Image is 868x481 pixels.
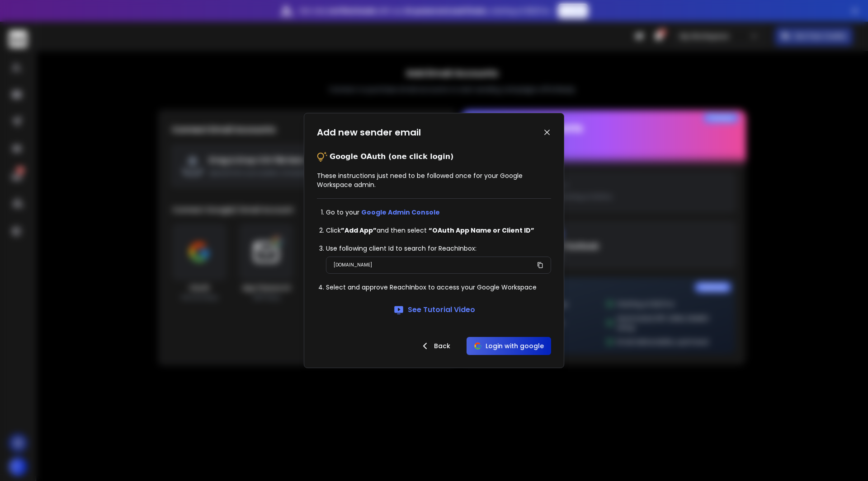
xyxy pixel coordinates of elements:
li: Go to your [326,208,551,217]
strong: “OAuth App Name or Client ID” [429,226,534,235]
li: Use following client Id to search for ReachInbox: [326,244,551,253]
a: Google Admin Console [361,208,440,217]
img: tips [317,151,328,162]
h1: Add new sender email [317,126,421,139]
strong: ”Add App” [341,226,377,235]
button: Login with google [467,337,551,355]
a: See Tutorial Video [393,304,475,315]
li: Click and then select [326,226,551,235]
li: Select and approve ReachInbox to access your Google Workspace [326,283,551,292]
p: These instructions just need to be followed once for your Google Workspace admin. [317,171,551,189]
p: [DOMAIN_NAME] [334,261,372,270]
button: Back [412,337,458,355]
p: Google OAuth (one click login) [330,151,453,162]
